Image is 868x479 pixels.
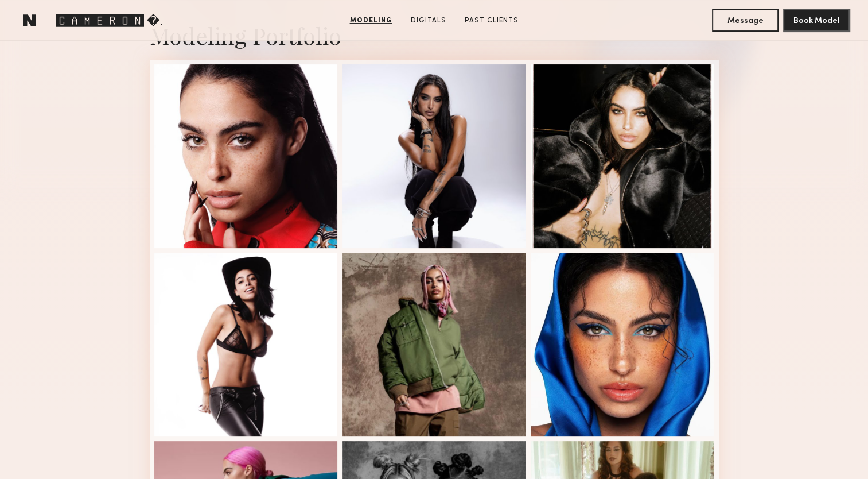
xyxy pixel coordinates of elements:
button: Message [712,9,779,32]
button: Book Model [783,9,850,32]
a: Digitals [406,16,451,26]
a: Modeling [345,16,397,26]
a: Book Model [783,15,850,25]
a: Past Clients [460,16,523,26]
span: 🅲🅰🅼🅴🆁🅾🅽 �. [56,11,163,32]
